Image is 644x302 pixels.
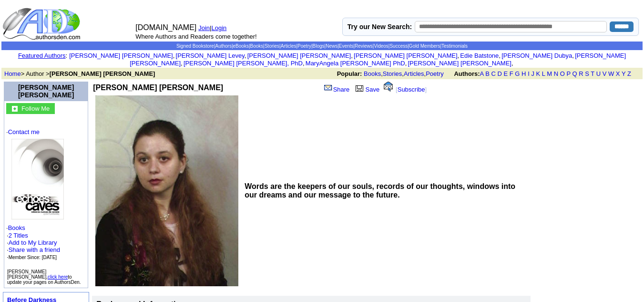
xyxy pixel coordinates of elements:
b: Words are the keepers of our souls, records of our thoughts, windows into our dreams and our mess... [245,182,515,199]
font: > Author > [4,70,155,77]
a: Videos [374,43,388,49]
font: · · [6,128,86,261]
a: R [579,70,583,77]
a: 2 Titles [9,232,28,239]
font: i [513,61,514,66]
a: Featured Authors [18,52,66,59]
img: alert.gif [384,82,393,92]
a: click here [48,274,68,280]
a: Poetry [297,43,311,49]
a: Poetry [426,70,444,77]
a: [PERSON_NAME] Levey [176,52,245,59]
a: eBooks [233,43,249,49]
a: Articles [404,70,424,77]
a: W [608,70,614,77]
img: See larger image [95,95,238,286]
a: A [480,70,484,77]
font: · [7,232,60,260]
font: i [459,53,460,59]
span: | | | | | | | | | | | | | | [176,43,468,49]
a: [PERSON_NAME] [PERSON_NAME], PhD [184,60,303,67]
font: i [246,53,247,59]
font: [DOMAIN_NAME] [135,23,196,31]
font: , , , , , , , , , , [69,52,626,67]
a: Home [4,70,21,77]
img: 52675.jpg [11,139,64,219]
a: Subscribe [398,86,425,93]
a: J [531,70,534,77]
a: Add to My Library [9,239,57,246]
a: I [528,70,530,77]
a: [PERSON_NAME] [PERSON_NAME] [247,52,351,59]
font: i [574,53,575,59]
font: [PERSON_NAME] [PERSON_NAME], to update your pages on AuthorsDen. [7,269,81,285]
a: B [485,70,490,77]
img: gc.jpg [12,106,18,112]
a: N [554,70,558,77]
a: Edie Batstone [460,52,499,59]
a: M [547,70,552,77]
font: : [18,52,67,59]
a: F [510,70,513,77]
a: Books [250,43,264,49]
a: Articles [281,43,296,49]
a: O [560,70,565,77]
a: X [616,70,620,77]
a: Signed Bookstore [176,43,214,49]
a: D [497,70,501,77]
a: U [596,70,601,77]
a: News [326,43,337,49]
a: V [603,70,607,77]
a: S [585,70,589,77]
a: Books [8,224,25,231]
img: logo_ad.gif [2,7,82,41]
font: ] [425,86,427,93]
a: Q [572,70,577,77]
a: [PERSON_NAME] [PERSON_NAME] [18,83,74,99]
font: i [183,61,184,66]
a: K [536,70,541,77]
a: G [515,70,520,77]
font: · · · [7,239,60,260]
label: Try our New Search: [348,23,412,31]
b: Authors: [454,70,480,77]
a: [PERSON_NAME] [PERSON_NAME] [130,52,626,67]
font: | [210,24,230,31]
a: Success [389,43,408,49]
font: i [407,61,408,66]
a: Gold Members [409,43,440,49]
a: Z [627,70,631,77]
a: [PERSON_NAME] [PERSON_NAME] [354,52,457,59]
img: library.gif [354,84,365,92]
a: Reviews [355,43,373,49]
a: Share with a friend [9,246,60,253]
font: Follow Me [21,105,50,112]
a: Follow Me [21,104,50,112]
a: H [521,70,526,77]
a: E [503,70,508,77]
a: Save [353,86,380,93]
font: i [174,53,175,59]
a: Contact me [8,128,40,135]
a: Books [364,70,381,77]
a: MaryAngela [PERSON_NAME] PhD [306,60,405,67]
a: [PERSON_NAME] [PERSON_NAME] [69,52,173,59]
a: Login [212,24,227,31]
a: T [591,70,594,77]
a: Stories [383,70,402,77]
b: [PERSON_NAME] [PERSON_NAME] [93,83,223,92]
a: Testimonials [441,43,468,49]
font: Member Since: [DATE] [9,255,57,260]
a: C [491,70,495,77]
a: Stories [265,43,279,49]
a: Events [339,43,354,49]
b: Popular: [337,70,362,77]
a: Y [622,70,625,77]
font: i [353,53,354,59]
font: i [305,61,306,66]
a: [PERSON_NAME] [PERSON_NAME] [408,60,511,67]
font: i [501,53,501,59]
font: , , , [337,70,640,77]
a: Join [198,24,210,31]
